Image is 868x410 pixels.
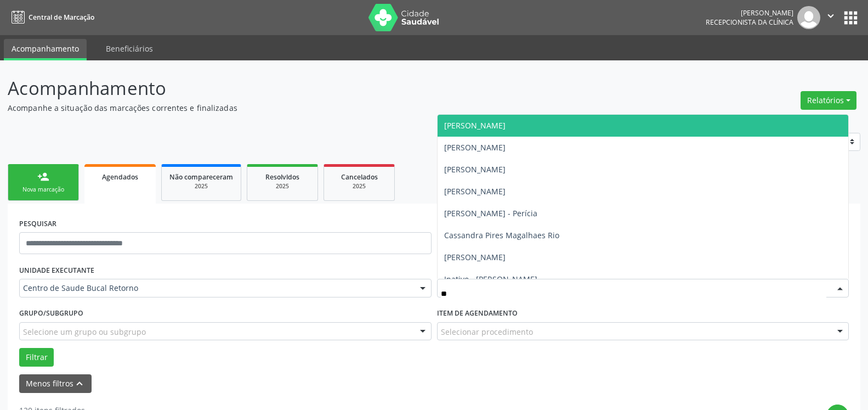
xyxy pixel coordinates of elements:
[169,172,233,182] span: Não compareceram
[169,182,233,190] div: 2025
[29,13,94,22] span: Central de Marcação
[255,182,310,190] div: 2025
[444,164,506,175] span: [PERSON_NAME]
[801,91,856,110] button: Relatórios
[8,8,94,26] a: Central de Marcação
[16,186,71,194] div: Nova marcação
[444,252,506,262] span: [PERSON_NAME]
[444,120,506,131] span: [PERSON_NAME]
[8,75,605,102] p: Acompanhamento
[444,274,537,284] span: Inativo - [PERSON_NAME]
[19,262,94,279] label: UNIDADE EXECUTANTE
[444,208,537,218] span: [PERSON_NAME] - Perícia
[19,305,83,322] label: Grupo/Subgrupo
[98,39,161,58] a: Beneficiários
[706,18,793,27] span: Recepcionista da clínica
[73,378,86,390] i: keyboard_arrow_up
[8,102,605,114] p: Acompanhe a situação das marcações correntes e finalizadas
[23,283,409,294] span: Centro de Saude Bucal Retorno
[441,326,533,338] span: Selecionar procedimento
[706,8,793,18] div: [PERSON_NAME]
[820,6,841,29] button: 
[444,230,559,240] span: Cassandra Pires Magalhaes Rio
[437,305,518,322] label: Item de agendamento
[825,10,837,22] i: 
[19,374,92,394] button: Menos filtroskeyboard_arrow_up
[19,348,54,367] button: Filtrar
[102,172,138,182] span: Agendados
[265,172,299,182] span: Resolvidos
[19,215,56,232] label: PESQUISAR
[797,6,820,29] img: img
[37,171,49,183] div: person_add
[444,186,506,196] span: [PERSON_NAME]
[23,326,146,338] span: Selecione um grupo ou subgrupo
[841,8,860,27] button: apps
[332,182,387,190] div: 2025
[444,142,506,153] span: [PERSON_NAME]
[341,172,378,182] span: Cancelados
[4,39,87,60] a: Acompanhamento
